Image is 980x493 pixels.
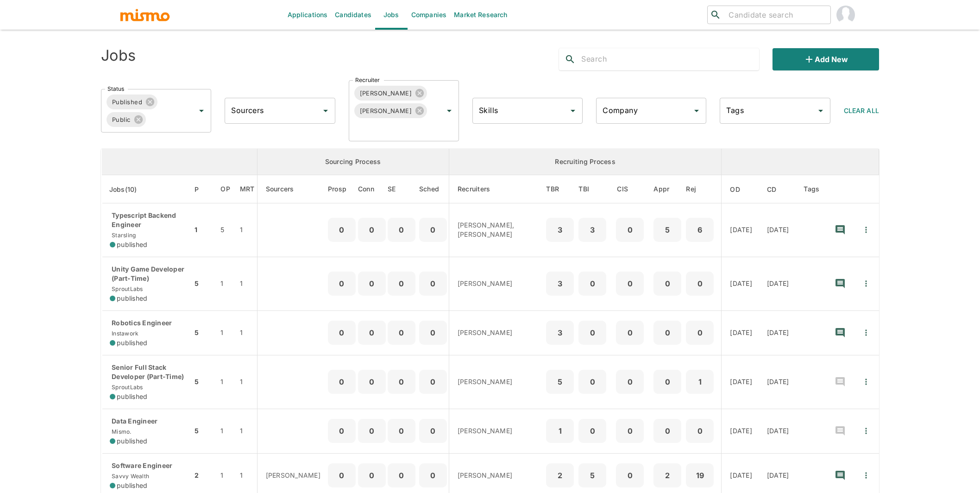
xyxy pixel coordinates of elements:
[423,469,443,482] p: 0
[829,420,851,442] button: recent-notes
[110,211,185,229] p: Typescript Backend Engineer
[192,409,213,453] td: 5
[319,104,332,117] button: Open
[760,310,797,355] td: [DATE]
[690,326,710,339] p: 0
[391,223,412,236] p: 0
[620,277,640,290] p: 0
[657,375,678,388] p: 0
[550,375,570,388] p: 5
[458,377,537,386] p: [PERSON_NAME]
[657,424,678,437] p: 0
[657,469,678,482] p: 2
[332,223,352,236] p: 0
[844,107,879,114] span: Clear All
[391,375,412,388] p: 0
[576,175,609,203] th: To Be Interviewed
[760,409,797,453] td: [DATE]
[332,424,352,437] p: 0
[362,326,382,339] p: 0
[856,322,876,343] button: Quick Actions
[856,372,876,392] button: Quick Actions
[213,409,238,453] td: 1
[657,326,678,339] p: 0
[760,203,797,257] td: [DATE]
[110,363,185,381] p: Senior Full Stack Developer (Part-Time)
[238,409,257,453] td: 1
[559,48,581,70] button: search
[458,221,537,239] p: [PERSON_NAME], [PERSON_NAME]
[110,285,143,292] span: SproutLabs
[238,175,257,203] th: Market Research Total
[458,471,537,480] p: [PERSON_NAME]
[722,203,760,257] td: [DATE]
[582,375,603,388] p: 0
[550,424,570,437] p: 1
[238,310,257,355] td: 1
[690,277,710,290] p: 0
[257,149,449,175] th: Sourcing Process
[117,481,147,490] span: published
[722,355,760,409] td: [DATE]
[829,219,851,241] button: recent-notes
[391,277,412,290] p: 0
[690,375,710,388] p: 1
[690,469,710,482] p: 19
[117,338,147,348] span: published
[213,310,238,355] td: 1
[796,175,827,203] th: Tags
[238,203,257,257] td: 1
[328,175,358,203] th: Prospects
[192,175,213,203] th: Priority
[355,76,380,84] label: Recruiter
[423,424,443,437] p: 0
[760,257,797,310] td: [DATE]
[332,277,352,290] p: 0
[829,272,851,295] button: recent-notes
[544,175,576,203] th: To Be Reviewed
[856,465,876,486] button: Quick Actions
[829,322,851,344] button: recent-notes
[423,223,443,236] p: 0
[101,46,136,65] h4: Jobs
[117,436,147,446] span: published
[117,240,147,249] span: published
[107,112,146,127] div: Public
[651,175,684,203] th: Approved
[213,175,238,203] th: Open Positions
[657,223,678,236] p: 5
[550,223,570,236] p: 3
[458,426,537,436] p: [PERSON_NAME]
[582,326,603,339] p: 0
[110,318,185,328] p: Robotics Engineer
[119,8,170,22] img: logo
[423,277,443,290] p: 0
[362,223,382,236] p: 0
[109,184,149,195] span: Jobs(10)
[354,103,427,118] div: [PERSON_NAME]
[213,203,238,257] td: 5
[110,417,185,426] p: Data Engineer
[358,175,386,203] th: Connections
[690,424,710,437] p: 0
[362,469,382,482] p: 0
[110,232,136,239] span: Starsling
[110,473,149,480] span: Savvy Wealth
[581,52,759,67] input: Search
[110,428,132,435] span: Mismo.
[117,294,147,303] span: published
[856,421,876,441] button: Quick Actions
[582,223,603,236] p: 3
[620,469,640,482] p: 0
[458,279,537,288] p: [PERSON_NAME]
[192,310,213,355] td: 5
[582,424,603,437] p: 0
[386,175,417,203] th: Sent Emails
[620,375,640,388] p: 0
[107,85,124,93] label: Status
[690,104,703,117] button: Open
[814,104,827,117] button: Open
[110,265,185,283] p: Unity Game Developer (Part-Time)
[767,184,789,195] span: CD
[458,328,537,337] p: [PERSON_NAME]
